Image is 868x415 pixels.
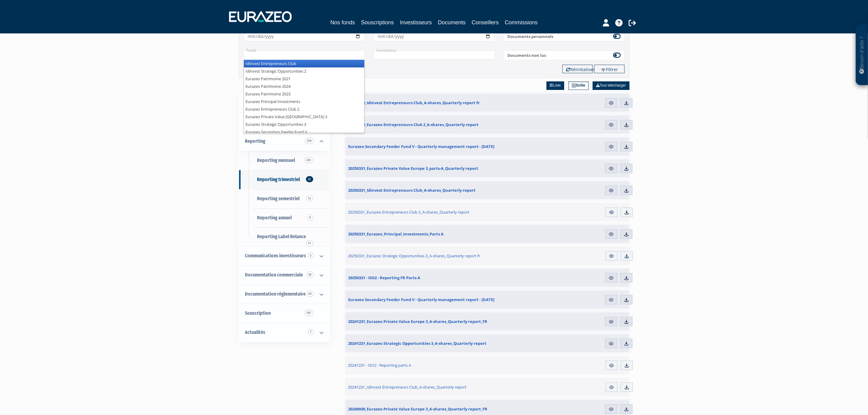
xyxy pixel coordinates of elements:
img: download.svg [624,363,630,368]
a: Reporting semestriel12 [239,189,330,208]
img: 1732889491-logotype_eurazeo_blanc_rvb.png [229,11,292,22]
a: Actualités 7 [239,323,330,342]
li: Eurazeo Private Value [GEOGRAPHIC_DATA] 3 [244,113,364,121]
img: eye.svg [609,144,614,149]
img: eye.svg [609,166,614,171]
a: Reporting annuel5 [239,208,330,228]
p: Besoin d'aide ? [859,28,866,82]
a: 20250331 - ISO2 - Reporting FR Parts A [345,269,524,287]
li: Eurazeo Secondary Feeder Fund V [244,128,364,136]
li: Eurazeo Strategic Opportunities 3 [244,121,364,128]
span: 22 [306,176,313,182]
img: grid.svg [572,84,576,88]
li: Idinvest Entrepreneurs Club [244,60,364,67]
img: download.svg [624,144,629,149]
a: 20241231 - ISO2 - Reporting parts A [345,356,524,375]
a: Tous les documents [239,94,330,113]
span: Actualités [245,329,266,335]
a: Eurazeo Secondary Feeder Fund V - Quarterly management report - [DATE] [345,290,524,309]
img: eye.svg [609,297,614,303]
span: 2 [308,252,314,259]
img: download.svg [624,166,629,171]
span: 20250331_Eurazeo Private Value Europe 3_parts-A_Quarterly report [348,166,479,171]
a: 20250331_Eurazeo Entrepreneurs Club 2_A-shares_Quarterly report [345,203,524,221]
li: Eurazeo Patrimoine 2023 [244,90,364,98]
a: Documentation règlementaire 53 [239,285,330,304]
img: eye.svg [609,406,614,412]
li: Eurazeo Principal Investments [244,98,364,105]
img: eye.svg [609,319,614,324]
a: 20250331_Eurazeo Strategic Opportunities 3_A-shares_Quarterly report fr [345,246,524,265]
img: download.svg [624,275,629,281]
span: 20241231 - ISO2 - Reporting parts A [348,362,411,368]
img: eye.svg [609,341,614,346]
a: 20250331_Idinvest Entrepreneurs Club_A-shares_Quarterly report [345,181,524,199]
span: Documentation commerciale [245,272,303,278]
img: download.svg [624,385,630,390]
img: eye.svg [609,232,614,237]
span: Reporting trimestriel [257,177,300,182]
img: eye.svg [609,275,614,281]
a: Durabilité 11 [239,113,330,132]
img: eye.svg [609,100,614,106]
li: Eurazeo Patrimoine 2021 [244,75,364,83]
a: Reporting Label Relance17 [239,227,330,246]
img: download.svg [624,210,630,215]
a: Documents [438,18,466,28]
a: Communications investisseurs 2 [239,246,330,266]
a: 20241231_Idinvest Entrepreneurs Club_A-shares_Quarterly report [345,378,524,396]
a: Eurazeo Secondary Feeder Fund V - Quarterly management report - [DATE] [345,137,524,156]
span: 20241231_Idinvest Entrepreneurs Club_A-shares_Quarterly report [348,384,467,390]
img: eye.svg [609,122,614,128]
label: Documents personnels [504,32,625,41]
img: download.svg [624,341,629,346]
a: Liste [547,81,564,90]
img: filter.svg [601,67,606,73]
span: Reporting mensuel [257,157,295,163]
a: Conseillers [472,18,499,27]
button: Réinitialiser [562,65,593,73]
span: 279 [305,138,314,144]
span: 20241231_Eurazeo Strategic Opportunities 3_A-shares_Quarterly report [348,341,487,346]
span: 20250331 - ISO2 - Reporting FR Parts A [348,275,420,280]
img: download.svg [624,232,629,237]
span: Souscription [245,310,271,316]
a: 20250331_Eurazeo_Principal_Investments_Parts A [345,225,524,243]
span: 223 [304,157,313,163]
span: 20250331_Eurazeo Entrepreneurs Club 2_A-shares_Quarterly report [348,209,470,215]
a: Souscription107 [239,304,330,323]
a: Investisseurs [400,18,432,27]
span: 12 [306,195,313,201]
a: Grille [568,81,589,90]
span: Reporting semestriel [257,196,300,201]
a: 20241231_Eurazeo Strategic Opportunities 3_A-shares_Quarterly report [345,334,524,352]
li: Idinvest Strategic Opportunities 2 [244,67,364,75]
button: Filtrer [594,65,625,73]
a: Tout télécharger [593,81,629,90]
span: 5 [307,214,313,221]
a: Commissions [505,18,538,27]
a: 20250630_Idinvest Entrepreneurs Club_A-shares_Quarterly report fr [345,94,524,112]
img: download.svg [624,406,629,412]
a: Reporting 279 [239,132,330,151]
a: 20241231_Eurazeo Private Value Europe 3_A-shares_Quarterly report_FR [345,312,524,331]
img: download.svg [624,188,629,193]
span: 20250331_Eurazeo_Principal_Investments_Parts A [348,231,444,237]
span: 53 [307,291,314,297]
a: 20250331_Eurazeo Private Value Europe 3_parts-A_Quarterly report [345,159,524,177]
span: Reporting [245,138,266,144]
img: download.svg [624,122,629,128]
span: 20250331_Eurazeo Strategic Opportunities 3_A-shares_Quarterly report fr [348,253,480,259]
li: Eurazeo Patrimoine 2024 [244,83,364,90]
span: Reporting annuel [257,215,292,221]
img: download.svg [624,319,629,324]
span: 107 [304,310,313,316]
img: download.svg [624,297,629,303]
span: Reporting Label Relance [257,234,306,239]
li: Eurazeo Entrepreneurs Club 2 [244,105,364,113]
span: 20250630_Eurazeo Entrepreneurs Club 2_A-shares_Quarterly report [348,122,479,127]
span: Eurazeo Secondary Feeder Fund V - Quarterly management report - [DATE] [348,144,495,149]
a: Reporting trimestriel22 [239,170,330,189]
a: 20250630_Eurazeo Entrepreneurs Club 2_A-shares_Quarterly report [345,115,524,134]
img: download.svg [624,100,629,106]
